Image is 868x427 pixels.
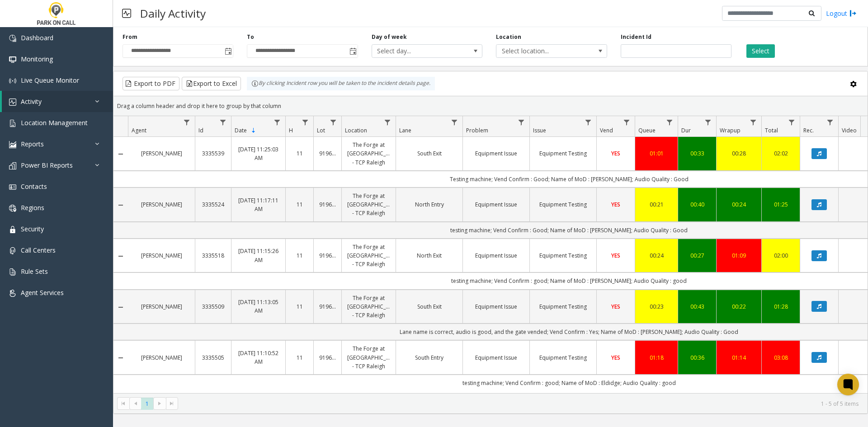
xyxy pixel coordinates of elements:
a: [PERSON_NAME] [133,302,189,311]
div: Drag a column header and drop it here to group by that column [113,98,868,114]
a: South Exit [401,149,457,158]
a: Location Filter Menu [382,116,394,128]
div: 00:28 [722,149,756,158]
a: [PERSON_NAME] [133,251,189,260]
span: Rec. [803,127,814,134]
a: The Forge at [GEOGRAPHIC_DATA] - TCP Raleigh [347,294,390,320]
label: Day of week [372,33,407,41]
a: 00:40 [684,200,711,209]
a: [DATE] 11:10:52 AM [237,349,280,366]
span: Video [842,127,857,134]
span: YES [611,354,620,361]
span: Dur [681,127,691,134]
span: Dashboard [21,33,53,42]
span: Page 1 [141,398,153,410]
div: 01:14 [722,353,756,362]
a: Date Filter Menu [271,116,283,128]
span: Select location... [496,45,585,57]
span: Total [765,127,778,134]
img: 'icon' [9,77,16,84]
a: 00:21 [641,200,672,209]
h3: Daily Activity [136,2,210,24]
img: 'icon' [9,226,16,233]
span: Queue [638,127,656,134]
a: 00:24 [641,251,672,260]
span: Issue [533,127,546,134]
a: 00:33 [684,149,711,158]
a: 00:24 [722,200,756,209]
a: 00:23 [641,302,672,311]
span: Security [21,225,44,233]
a: Equipment Issue [468,353,524,362]
div: Data table [113,116,868,393]
a: YES [602,149,629,158]
span: Location Management [21,118,88,127]
span: Vend [600,127,613,134]
a: [DATE] 11:13:05 AM [237,298,280,315]
button: Export to Excel [182,77,241,90]
img: 'icon' [9,162,16,169]
a: 919604 [319,251,336,260]
kendo-pager-info: 1 - 5 of 5 items [184,400,859,408]
img: 'icon' [9,35,16,42]
a: 00:27 [684,251,711,260]
a: Collapse Details [113,150,128,158]
img: 'icon' [9,205,16,212]
img: 'icon' [9,56,16,63]
a: [DATE] 11:25:03 AM [237,145,280,162]
span: Lane [399,127,411,134]
a: 11 [291,302,308,311]
a: Logout [826,9,857,18]
a: Activity [2,91,113,112]
a: 02:00 [767,251,794,260]
a: [PERSON_NAME] [133,353,189,362]
a: Agent Filter Menu [181,116,193,128]
a: Vend Filter Menu [621,116,633,128]
a: Collapse Details [113,253,128,260]
span: Live Queue Monitor [21,76,79,84]
a: 3335518 [201,251,226,260]
a: The Forge at [GEOGRAPHIC_DATA] - TCP Raleigh [347,192,390,218]
a: Equipment Issue [468,302,524,311]
a: Equipment Testing [535,353,591,362]
img: 'icon' [9,183,16,191]
div: 00:36 [684,353,711,362]
div: 00:22 [722,302,756,311]
a: [PERSON_NAME] [133,200,189,209]
span: Power BI Reports [21,161,73,169]
a: 11 [291,251,308,260]
img: 'icon' [9,120,16,127]
div: 01:01 [641,149,672,158]
a: 11 [291,200,308,209]
a: Equipment Issue [468,149,524,158]
a: 919604 [319,149,336,158]
div: 01:09 [722,251,756,260]
a: Queue Filter Menu [664,116,676,128]
a: YES [602,200,629,209]
a: Equipment Testing [535,200,591,209]
span: Contacts [21,182,47,191]
div: 00:43 [684,302,711,311]
a: 11 [291,353,308,362]
a: YES [602,251,629,260]
div: 01:25 [767,200,794,209]
a: 03:08 [767,353,794,362]
span: Activity [21,97,42,106]
span: Wrapup [720,127,741,134]
a: Lot Filter Menu [327,116,340,128]
div: 02:02 [767,149,794,158]
span: YES [611,303,620,310]
span: Toggle popup [223,45,233,57]
img: 'icon' [9,99,16,106]
div: 01:28 [767,302,794,311]
span: H [289,127,293,134]
img: pageIcon [122,2,131,24]
span: YES [611,150,620,157]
